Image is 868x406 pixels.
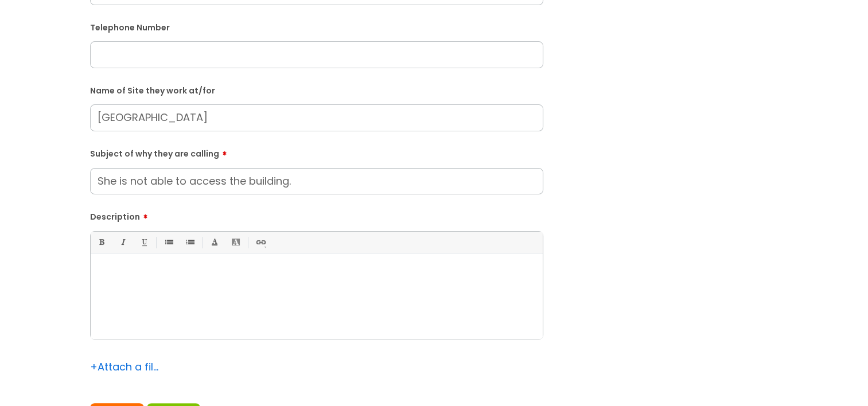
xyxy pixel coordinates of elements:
[90,208,543,222] label: Description
[90,84,543,96] label: Name of Site they work at/for
[182,235,197,249] a: 1. Ordered List (Ctrl-Shift-8)
[228,235,243,249] a: Back Color
[115,235,130,249] a: Italic (Ctrl-I)
[90,145,543,159] label: Subject of why they are calling
[207,235,221,249] a: Font Color
[94,235,108,249] a: Bold (Ctrl-B)
[90,360,98,374] span: +
[253,235,267,249] a: Link
[90,21,543,33] label: Telephone Number
[161,235,176,249] a: • Unordered List (Ctrl-Shift-7)
[137,235,151,249] a: Underline(Ctrl-U)
[90,358,159,376] div: Attach a file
